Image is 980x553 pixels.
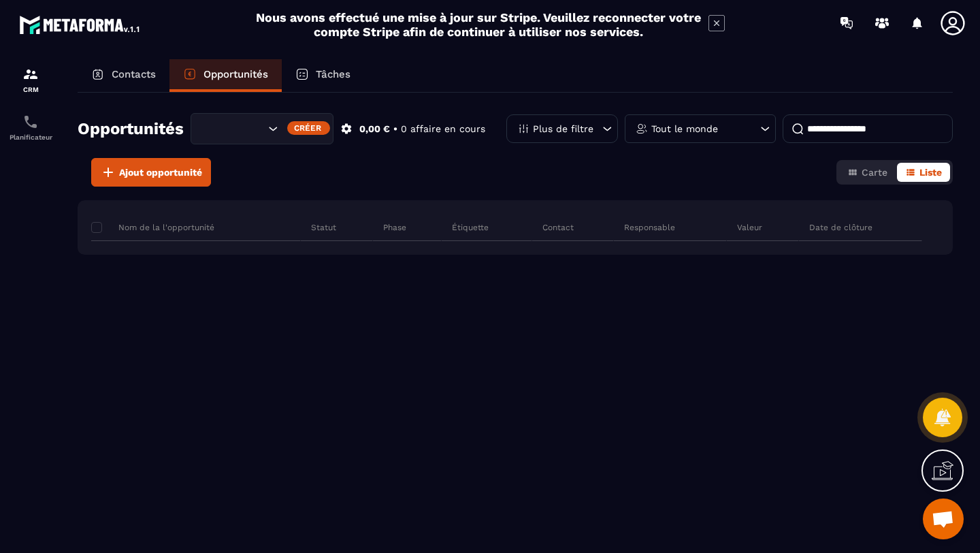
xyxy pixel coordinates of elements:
p: Statut [311,222,336,233]
a: schedulerschedulerPlanificateur [3,104,58,151]
p: Tâches [316,68,350,80]
a: Ouvrir le chat [923,499,964,539]
div: Search for option [191,113,333,144]
p: Responsable [624,222,675,233]
p: Date de clôture [809,222,872,233]
p: Étiquette [452,222,489,233]
div: Créer [287,121,330,135]
button: Carte [839,163,896,182]
span: Liste [919,167,942,178]
a: Opportunités [169,59,282,92]
h2: Nous avons effectué une mise à jour sur Stripe. Veuillez reconnecter votre compte Stripe afin de ... [255,10,702,39]
p: Plus de filtre [533,124,593,133]
p: Planificateur [3,133,58,141]
p: CRM [3,86,58,93]
a: Tâches [282,59,364,92]
p: Contact [542,222,574,233]
span: Ajout opportunité [119,165,202,179]
p: Valeur [737,222,762,233]
p: • [393,123,397,136]
input: Search for option [203,121,265,136]
a: formationformationCRM [3,56,58,104]
h2: Opportunités [78,115,184,142]
button: Ajout opportunité [91,158,211,187]
p: 0,00 € [359,123,390,136]
button: Liste [897,163,950,182]
p: Phase [383,222,406,233]
p: 0 affaire en cours [401,123,485,136]
p: Tout le monde [651,124,718,133]
span: Carte [862,167,887,178]
p: Opportunités [203,68,268,80]
img: logo [19,12,142,37]
a: Contacts [78,59,169,92]
img: formation [22,66,39,82]
p: Contacts [112,68,156,80]
p: Nom de la l'opportunité [91,222,214,233]
img: scheduler [22,114,39,130]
